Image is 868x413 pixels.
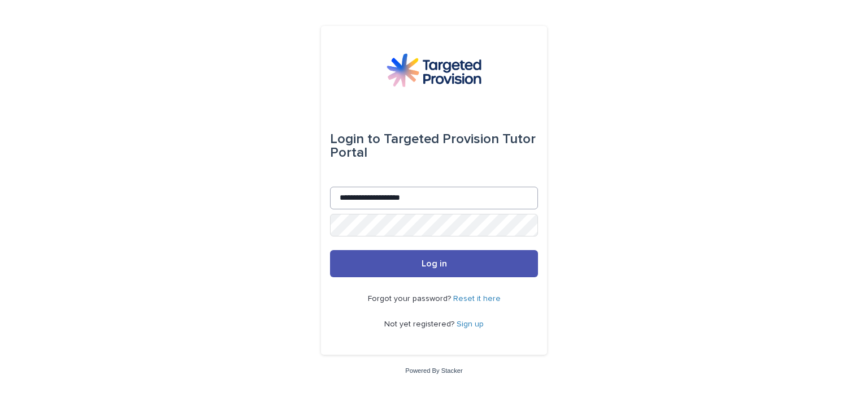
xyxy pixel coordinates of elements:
[384,320,457,328] span: Not yet registered?
[330,250,538,277] button: Log in
[457,320,484,328] a: Sign up
[422,259,447,268] span: Log in
[368,295,453,303] span: Forgot your password?
[453,295,501,303] a: Reset it here
[387,53,481,87] img: M5nRWzHhSzIhMunXDL62
[330,132,380,146] span: Login to
[405,367,462,374] a: Powered By Stacker
[330,123,538,169] div: Targeted Provision Tutor Portal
